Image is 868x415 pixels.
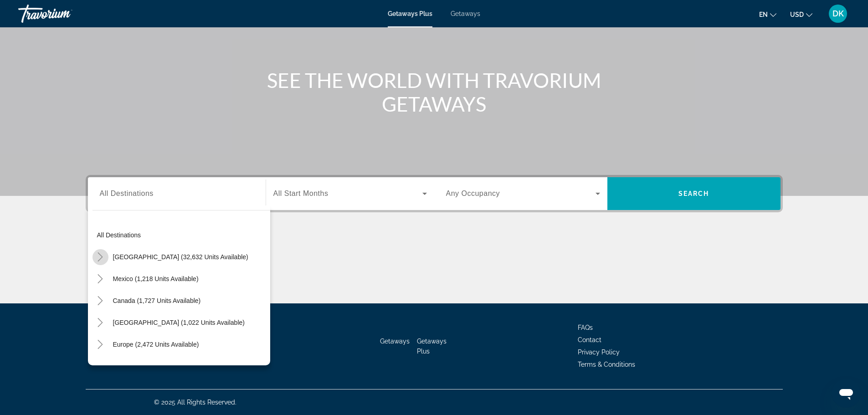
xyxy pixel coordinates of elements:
a: Getaways Plus [388,10,432,17]
span: All Start Months [273,190,329,197]
button: Toggle Europe (2,472 units available) [92,337,108,353]
button: Search [607,177,781,210]
div: Search widget [88,177,781,210]
span: Canada (1,727 units available) [113,297,201,304]
a: Getaways [451,10,480,17]
a: Getaways [380,338,410,345]
button: Change language [759,8,776,21]
span: All destinations [97,231,141,239]
span: Any Occupancy [446,190,500,197]
button: Toggle Mexico (1,218 units available) [92,271,108,287]
span: en [759,11,768,18]
button: Europe (2,472 units available) [108,336,204,353]
button: [GEOGRAPHIC_DATA] (32,632 units available) [108,249,253,265]
a: Privacy Policy [578,348,620,356]
button: Australia (210 units available) [108,358,203,374]
span: © 2025 All Rights Reserved. [154,399,236,406]
button: Toggle Canada (1,727 units available) [92,293,108,309]
span: DK [832,9,844,18]
span: [GEOGRAPHIC_DATA] (1,022 units available) [113,319,245,326]
span: All Destinations [100,190,154,197]
button: Toggle United States (32,632 units available) [92,249,108,265]
button: [GEOGRAPHIC_DATA] (1,022 units available) [108,314,249,331]
span: USD [790,11,804,18]
span: Europe (2,472 units available) [113,341,199,348]
h1: SEE THE WORLD WITH TRAVORIUM GETAWAYS [263,68,605,116]
a: Contact [578,336,601,343]
iframe: Button to launch messaging window [832,379,861,408]
button: Toggle Australia (210 units available) [92,359,108,374]
a: Getaways Plus [417,338,447,355]
button: Canada (1,727 units available) [108,292,205,309]
button: All destinations [92,227,270,243]
button: Mexico (1,218 units available) [108,271,203,287]
button: Toggle Caribbean & Atlantic Islands (1,022 units available) [92,315,108,331]
span: [GEOGRAPHIC_DATA] (32,632 units available) [113,253,248,261]
a: Travorium [18,2,109,26]
button: Change currency [790,8,812,21]
a: Terms & Conditions [578,361,635,368]
span: Mexico (1,218 units available) [113,275,199,282]
a: FAQs [578,324,593,331]
span: Search [678,190,709,197]
button: User Menu [826,4,850,23]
